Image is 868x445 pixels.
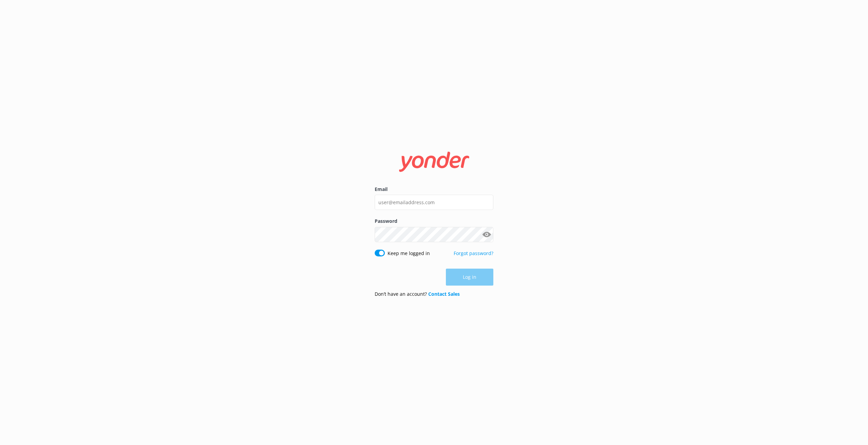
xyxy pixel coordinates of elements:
[480,228,493,241] button: Show password
[454,250,493,256] a: Forgot password?
[375,195,493,210] input: user@emailaddress.com
[375,186,493,193] label: Email
[388,250,430,257] label: Keep me logged in
[428,291,460,297] a: Contact Sales
[375,217,493,225] label: Password
[375,290,460,298] p: Don’t have an account?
